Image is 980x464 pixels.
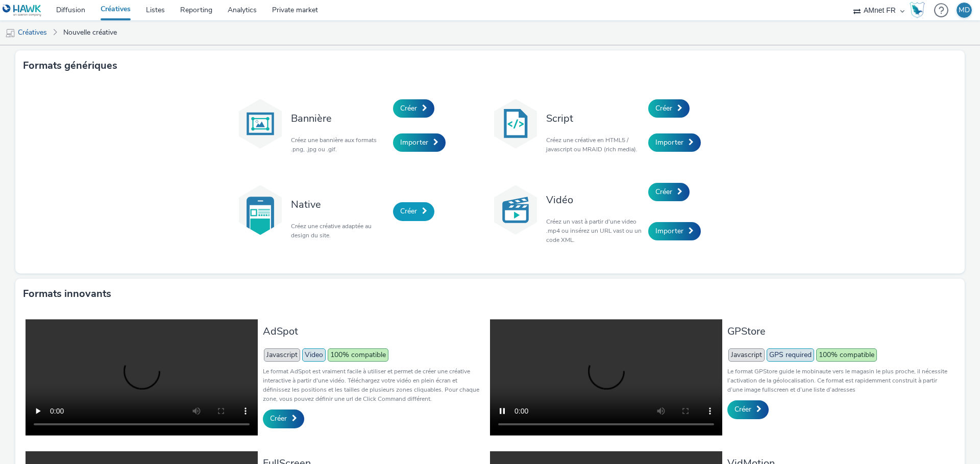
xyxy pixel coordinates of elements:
[490,184,541,235] img: video.svg
[302,348,326,362] span: Video
[291,112,388,125] h3: Bannière
[263,410,304,428] a: Créer
[655,138,683,147] span: Importer
[546,193,643,207] h3: Vidéo
[393,99,434,118] a: Créer
[235,98,286,149] img: banner.svg
[734,404,751,414] span: Créer
[328,348,388,362] span: 100% compatible
[727,367,949,394] p: Le format GPStore guide le mobinaute vers le magasin le plus proche, il nécessite l’activation de...
[648,183,690,201] a: Créer
[546,135,643,154] p: Créez une créative en HTML5 / javascript ou MRAID (rich media).
[816,348,877,362] span: 100% compatible
[546,217,643,244] p: Créez un vast à partir d'une video .mp4 ou insérez un URL vast ou un code XML.
[727,400,769,419] a: Créer
[490,98,541,149] img: code.svg
[393,202,434,221] a: Créer
[648,222,701,240] a: Importer
[264,348,300,362] span: Javascript
[910,2,929,18] a: Hawk Academy
[767,348,814,362] span: GPS required
[291,135,388,154] p: Créez une bannière aux formats .png, .jpg ou .gif.
[648,133,701,152] a: Importer
[393,133,446,152] a: Importer
[23,286,111,302] h3: Formats innovants
[655,103,672,113] span: Créer
[400,138,428,147] span: Importer
[5,28,15,38] img: mobile
[648,99,690,118] a: Créer
[291,222,388,240] p: Créez une créative adaptée au design du site.
[910,2,925,18] img: Hawk Academy
[291,198,388,211] h3: Native
[959,3,970,18] div: MD
[546,112,643,125] h3: Script
[23,58,117,73] h3: Formats génériques
[263,324,485,338] h3: AdSpot
[400,206,417,216] span: Créer
[655,187,672,197] span: Créer
[58,20,122,45] a: Nouvelle créative
[400,103,417,113] span: Créer
[270,414,287,423] span: Créer
[728,348,765,362] span: Javascript
[263,367,485,403] p: Le format AdSpot est vraiment facile à utiliser et permet de créer une créative interactive à par...
[3,4,42,17] img: undefined Logo
[655,226,683,236] span: Importer
[727,324,949,338] h3: GPStore
[235,184,286,235] img: native.svg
